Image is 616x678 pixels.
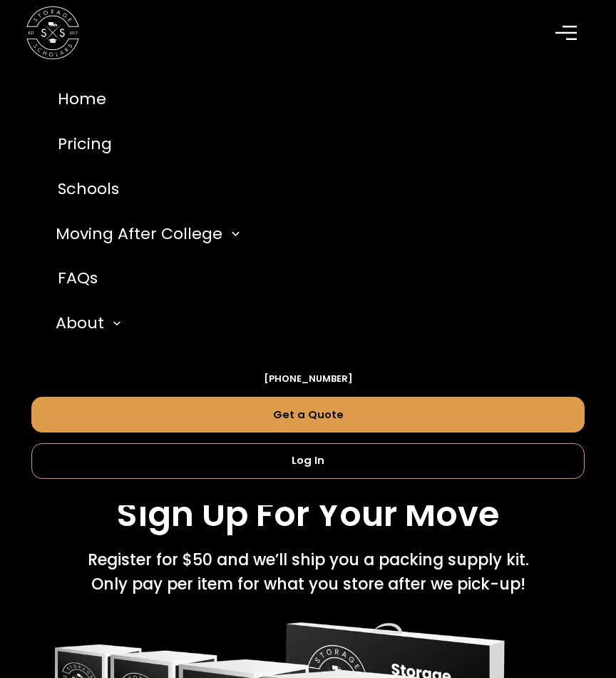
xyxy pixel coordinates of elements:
div: About [50,301,584,346]
a: Pricing [31,121,584,166]
div: menu [548,12,590,54]
a: Get a Quote [31,397,584,432]
a: [PHONE_NUMBER] [264,373,353,386]
div: Moving After College [56,222,222,246]
div: Moving After College [50,211,584,256]
div: About [56,312,104,335]
a: FAQs [31,256,584,301]
a: Home [31,76,584,121]
a: Log In [31,443,584,479]
a: Schools [31,166,584,211]
img: Storage Scholars main logo [26,6,79,59]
